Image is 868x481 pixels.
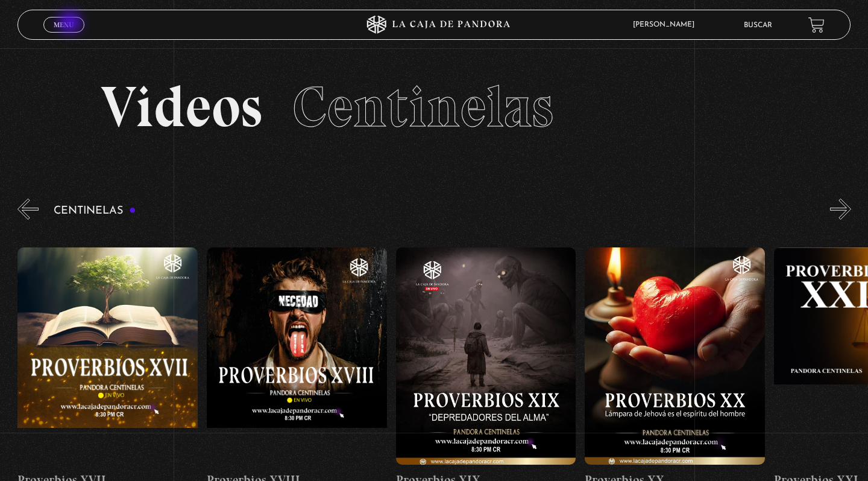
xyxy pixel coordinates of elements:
button: Next [830,199,851,220]
h2: Videos [101,78,767,136]
a: Buscar [744,22,772,29]
span: Centinelas [292,72,553,141]
a: View your shopping cart [808,16,825,33]
h3: Centinelas [54,205,136,217]
span: Cerrar [50,31,78,40]
span: [PERSON_NAME] [627,21,706,28]
span: Menu [54,21,74,28]
button: Previous [17,199,39,220]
